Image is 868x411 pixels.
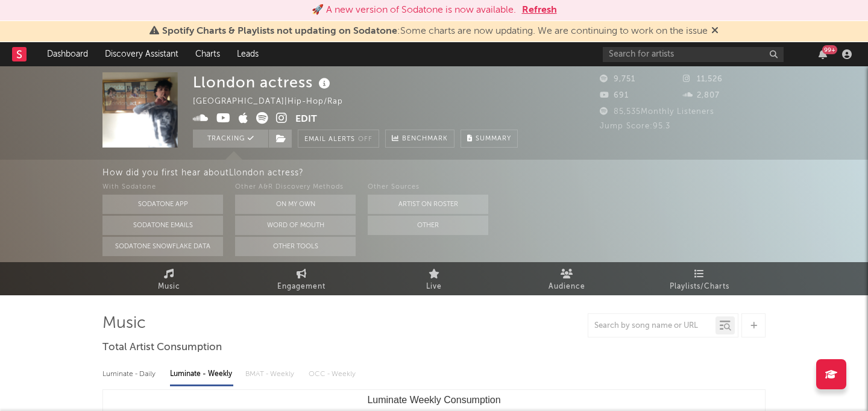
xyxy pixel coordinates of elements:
[600,75,635,83] span: 9,751
[711,27,719,36] span: Dismiss
[312,3,516,17] div: 🚀 A new version of Sodatone is now available.
[426,280,442,294] span: Live
[193,95,357,109] div: [GEOGRAPHIC_DATA] | Hip-Hop/Rap
[367,395,500,405] text: Luminate Weekly Consumption
[600,92,629,99] span: 691
[549,280,585,294] span: Audience
[39,42,96,66] a: Dashboard
[633,262,766,295] a: Playlists/Charts
[600,122,670,130] span: Jump Score: 95.3
[368,216,488,235] button: Other
[600,108,714,116] span: 85,535 Monthly Listeners
[162,27,397,36] span: Spotify Charts & Playlists not updating on Sodatone
[235,237,356,256] button: Other Tools
[368,195,488,214] button: Artist on Roster
[603,47,784,62] input: Search for artists
[102,166,868,180] div: How did you first hear about Llondon actress ?
[368,180,488,195] div: Other Sources
[522,3,557,17] button: Refresh
[102,216,223,235] button: Sodatone Emails
[102,364,158,384] div: Luminate - Daily
[500,262,633,295] a: Audience
[102,237,223,256] button: Sodatone Snowflake Data
[368,262,500,295] a: Live
[588,321,715,331] input: Search by song name or URL
[819,49,827,59] button: 99+
[670,280,729,294] span: Playlists/Charts
[102,195,223,214] button: Sodatone App
[683,92,720,99] span: 2,807
[235,262,368,295] a: Engagement
[476,136,511,142] span: Summary
[235,216,356,235] button: Word Of Mouth
[461,130,518,148] button: Summary
[683,75,723,83] span: 11,526
[162,27,708,36] span: : Some charts are now updating. We are continuing to work on the issue
[298,130,379,148] button: Email AlertsOff
[193,72,333,92] div: Llondon actress
[235,195,356,214] button: On My Own
[822,45,837,54] div: 99 +
[193,130,268,148] button: Tracking
[187,42,228,66] a: Charts
[385,130,454,148] a: Benchmark
[295,112,317,127] button: Edit
[170,364,233,384] div: Luminate - Weekly
[102,180,223,195] div: With Sodatone
[102,340,222,355] span: Total Artist Consumption
[228,42,267,66] a: Leads
[158,280,180,294] span: Music
[358,136,373,143] em: Off
[277,280,325,294] span: Engagement
[402,132,448,146] span: Benchmark
[235,180,356,195] div: Other A&R Discovery Methods
[102,262,235,295] a: Music
[96,42,187,66] a: Discovery Assistant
